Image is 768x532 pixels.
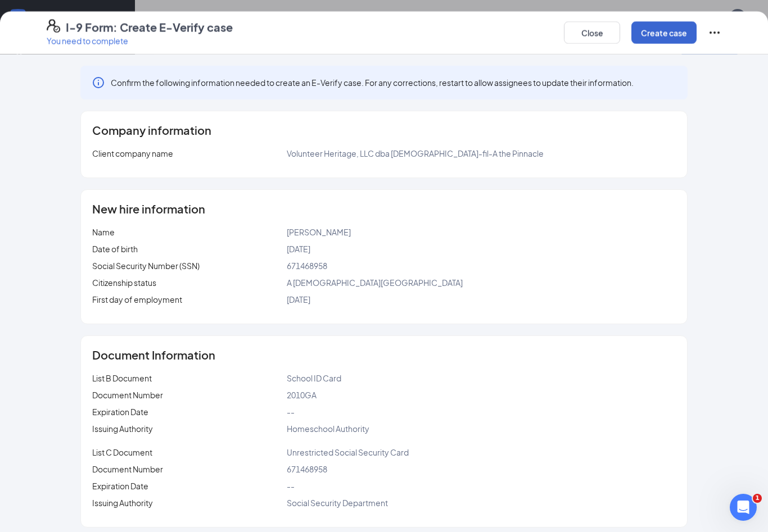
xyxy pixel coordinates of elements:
span: 1 [753,494,762,503]
svg: Ellipses [708,26,721,39]
span: Expiration Date [92,407,148,417]
button: Close [564,21,620,44]
span: Confirm the following information needed to create an E-Verify case. For any corrections, restart... [111,77,634,88]
span: Date of birth [92,244,138,254]
span: Social Security Department [287,498,388,508]
span: Issuing Authority [92,498,153,508]
span: First day of employment [92,294,182,304]
p: You need to complete [47,35,233,46]
iframe: Intercom live chat [730,494,757,521]
span: -- [287,481,295,491]
span: Citizenship status [92,278,156,288]
span: Unrestricted Social Security Card [287,447,409,457]
span: 2010GA [287,390,317,400]
span: List B Document [92,373,152,383]
span: 671468958 [287,464,327,474]
span: List C Document [92,447,152,457]
span: Homeschool Authority [287,424,369,434]
span: -- [287,407,295,417]
h4: I-9 Form: Create E-Verify case [66,19,233,35]
span: Issuing Authority [92,424,153,434]
button: Create case [631,21,697,44]
span: New hire information [92,203,205,215]
span: Document Number [92,464,163,474]
span: Document Information [92,349,215,361]
span: Document Number [92,390,163,400]
span: Expiration Date [92,481,148,491]
span: [PERSON_NAME] [287,227,351,237]
span: [DATE] [287,244,310,254]
span: Client company name [92,148,173,158]
svg: Info [92,76,105,89]
span: A [DEMOGRAPHIC_DATA][GEOGRAPHIC_DATA] [287,278,463,288]
span: Name [92,227,115,237]
span: [DATE] [287,294,310,304]
span: Social Security Number (SSN) [92,261,200,271]
span: School ID Card [287,373,341,383]
span: 671468958 [287,261,327,271]
span: Company information [92,125,211,136]
svg: FormI9EVerifyIcon [47,19,60,33]
span: Volunteer Heritage, LLC dba [DEMOGRAPHIC_DATA]-fil-A the Pinnacle [287,148,544,158]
